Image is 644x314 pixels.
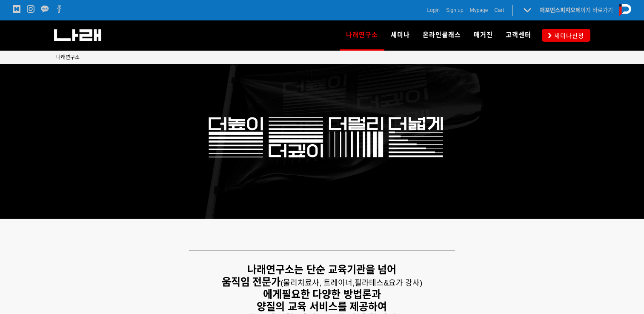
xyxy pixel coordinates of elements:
span: 고객센터 [506,31,531,39]
a: 고객센터 [499,20,538,50]
span: 나래연구소 [56,54,80,60]
span: 세미나신청 [552,31,584,40]
a: Cart [494,6,504,14]
strong: 에게 [263,288,282,300]
a: 나래연구소 [340,20,384,50]
a: 세미나신청 [542,29,590,41]
a: 퍼포먼스피지오페이지 바로가기 [540,7,613,13]
span: 나래연구소 [346,28,378,42]
span: 필라테스&요가 강사) [355,279,422,287]
a: Login [427,6,440,14]
a: 나래연구소 [56,53,80,62]
strong: 움직임 전문가 [222,276,281,288]
a: Mypage [470,6,488,14]
span: ( [280,279,355,287]
strong: 양질의 교육 서비스를 제공하여 [257,301,387,312]
strong: 나래연구소는 단순 교육기관을 넘어 [247,264,396,275]
a: 매거진 [467,20,499,50]
span: 매거진 [474,31,493,39]
a: 온라인클래스 [416,20,467,50]
strong: 필요한 다양한 방법론과 [282,288,381,300]
span: 세미나 [391,31,410,39]
strong: 퍼포먼스피지오 [540,7,575,13]
span: 물리치료사, 트레이너, [283,279,355,287]
a: Sign up [446,6,464,14]
span: 온라인클래스 [423,31,461,39]
a: 세미나 [384,20,416,50]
